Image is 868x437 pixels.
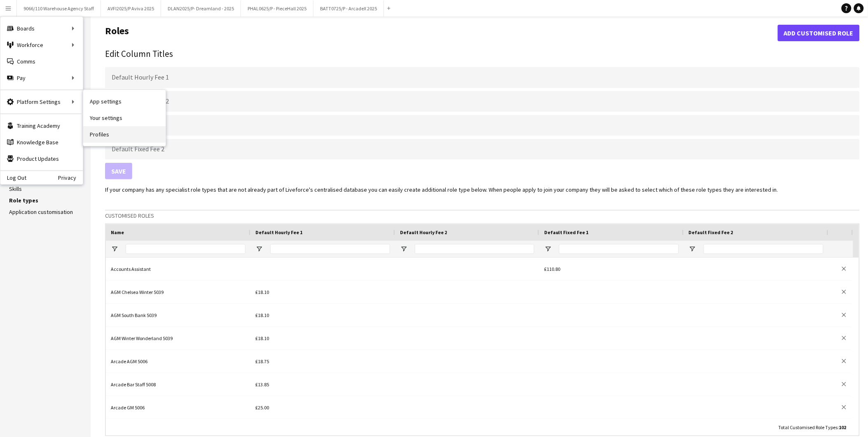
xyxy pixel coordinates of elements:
[0,37,83,53] div: Workforce
[111,245,118,253] button: Open Filter Menu
[314,0,384,16] button: BATT0725/P - ArcadeX 2025
[255,245,263,253] button: Open Filter Menu
[9,208,73,216] a: Application customisation
[9,197,38,204] a: Role types
[544,229,589,235] span: Default Fixed Fee 1
[544,245,552,253] button: Open Filter Menu
[17,0,101,16] button: 9066/110 Warehouse Agency Staff
[689,229,733,235] span: Default Fixed Fee 2
[0,117,83,134] a: Training Academy
[778,25,860,41] button: Add customised role
[250,350,395,373] div: £18.75
[106,396,250,419] div: Arcade GM 5006
[106,373,250,396] div: Arcade Bar Staff 5008
[126,244,246,254] input: Name Filter Input
[58,174,83,181] a: Privacy
[559,244,679,254] input: Default Fixed Fee 1 Filter Input
[106,258,250,280] div: Accounts Assistant
[106,304,250,327] div: AGM South Bank 5039
[704,244,824,254] input: Default Fixed Fee 2 Filter Input
[250,281,395,303] div: £18.10
[0,150,83,167] a: Product Updates
[839,424,847,430] span: 102
[270,244,390,254] input: Default Hourly Fee 1 Filter Input
[255,229,302,235] span: Default Hourly Fee 1
[241,0,314,16] button: PHAL0625/P - PieceHall 2025
[161,0,241,16] button: DLAN2025/P- Dreamland - 2025
[779,419,847,435] div: :
[83,93,166,110] a: App settings
[0,53,83,70] a: Comms
[105,25,778,41] h1: Roles
[106,281,250,303] div: AGM Chelsea Winter 5039
[105,186,860,193] p: If your company has any specialist role types that are not already part of Liveforce's centralise...
[400,229,447,235] span: Default Hourly Fee 2
[689,245,696,253] button: Open Filter Menu
[83,126,166,143] a: Profiles
[106,350,250,373] div: Arcade AGM 5006
[539,258,684,280] div: £110.80
[0,70,83,86] div: Pay
[111,229,124,235] span: Name
[9,185,22,193] a: Skills
[250,304,395,327] div: £18.10
[83,110,166,126] a: Your settings
[101,0,161,16] button: AVFI2025/P Aviva 2025
[105,47,860,61] h2: Edit Column Titles
[250,396,395,419] div: £25.00
[0,134,83,150] a: Knowledge Base
[415,244,534,254] input: Default Hourly Fee 2 Filter Input
[250,373,395,396] div: £13.85
[106,327,250,350] div: AGM Winter Wonderland 5039
[0,174,26,181] a: Log Out
[0,94,83,110] div: Platform Settings
[0,20,83,37] div: Boards
[779,424,838,430] span: Total Customised Role Types
[105,212,860,219] h3: Customised roles
[250,327,395,350] div: £18.10
[400,245,407,253] button: Open Filter Menu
